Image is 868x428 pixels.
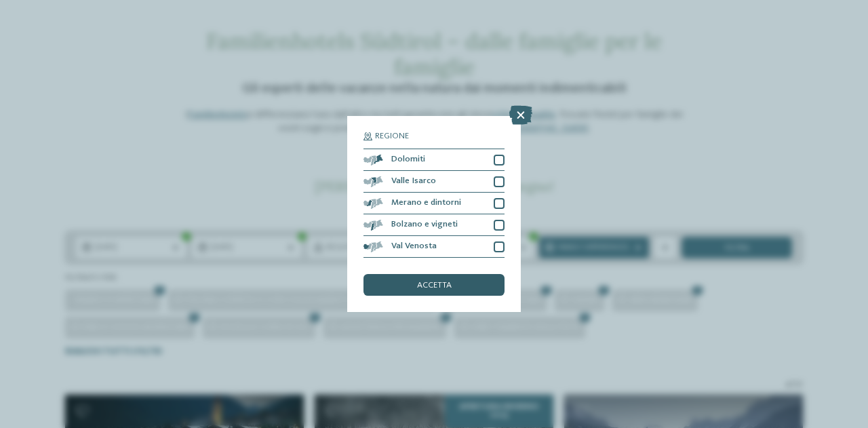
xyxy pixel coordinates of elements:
span: Dolomiti [391,155,425,164]
span: Regione [375,132,409,141]
span: Merano e dintorni [391,199,461,208]
span: Bolzano e vigneti [391,220,458,229]
span: Val Venosta [391,242,437,251]
span: Valle Isarco [391,177,436,186]
span: accetta [417,281,452,290]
